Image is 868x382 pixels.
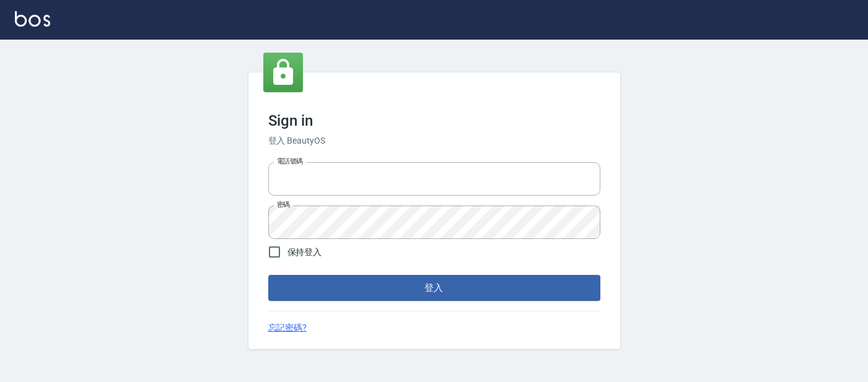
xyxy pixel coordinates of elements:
[15,11,50,27] img: Logo
[268,321,307,334] a: 忘記密碼?
[268,112,600,129] h3: Sign in
[287,246,322,259] span: 保持登入
[268,275,600,301] button: 登入
[268,134,600,147] h6: 登入 BeautyOS
[277,200,290,209] label: 密碼
[277,157,303,166] label: 電話號碼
